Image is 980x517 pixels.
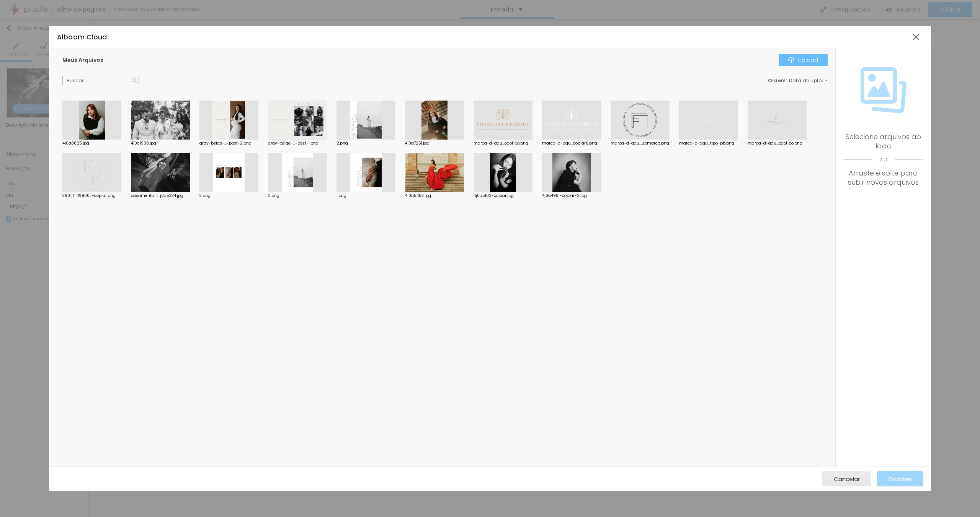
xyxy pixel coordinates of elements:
span: Escolher [889,476,912,482]
div: Selecione arquivos ao lado Arraste e solte para subir novos arquivos [843,132,923,187]
div: 360_f_49900...-copiar.png [62,194,121,198]
div: 4j0a8825.jpg [62,141,121,145]
span: Ordem [768,77,786,84]
span: Cancelar [834,476,860,482]
img: Icone [788,57,794,63]
div: marca-d-agu...ogotipo.png [748,141,807,145]
div: 4j0a7251.jpg [405,141,464,145]
div: gray-beige-...-post-2.png [199,141,258,145]
img: Icone [861,67,906,113]
button: Escolher [877,471,923,486]
div: gray-beige-...-post-1.png [268,141,327,145]
div: 4j0a4981-copiar-2.jpg [542,194,601,198]
img: Icone [132,78,137,83]
div: marca-d-agu...tipo-pb.png [679,141,738,145]
div: marca-d-agu...ubmarca.png [611,141,670,145]
div: Upload [788,57,818,63]
span: Data de upload [789,78,829,83]
div: 4j0a5102-copiar.jpg [474,194,532,198]
div: 1.png [336,194,395,198]
div: 3.png [199,194,258,198]
div: marca-d-agu...copiar0.png [542,141,601,145]
span: Alboom Cloud [57,33,107,42]
div: casamento_f...j0a5334.jpg [131,194,190,198]
div: 4j0a5453.jpg [405,194,464,198]
div: 4j0a1908.jpg [131,141,190,145]
input: Buscar [62,76,139,86]
div: marca-d-agu...ogotipo.png [474,141,532,145]
button: IconeUpload [779,54,828,66]
span: ou [843,151,923,169]
div: : [768,78,828,83]
div: 2.png [336,141,395,145]
button: Cancelar [822,471,871,486]
span: Meus Arquivos [62,56,103,64]
div: 2.png [268,194,327,198]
